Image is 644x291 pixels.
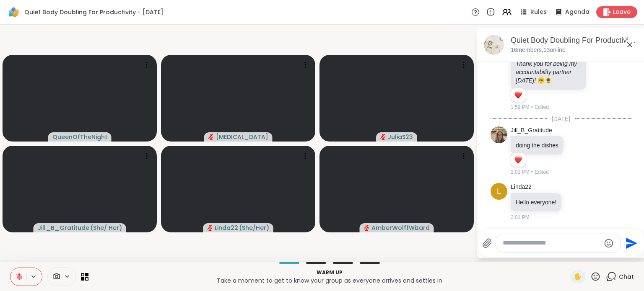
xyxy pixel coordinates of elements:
[52,133,107,141] span: QueenOfTheNight
[545,77,552,84] span: 🌻
[538,77,545,84] span: 🤗
[24,8,164,16] span: Quiet Body Doubling For Productivity - [DATE]
[208,134,214,140] span: audio-muted
[565,8,589,16] span: Agenda
[497,186,501,197] span: L
[371,224,430,232] span: AmberWolffWizard
[516,141,558,149] p: doing the dishes
[516,60,577,84] em: Thank you for being my accountability partner [DATE]!
[511,183,532,191] a: Linda22
[511,214,530,221] span: 2:01 PM
[547,115,575,123] span: [DATE]
[90,224,122,232] span: ( She/ Her )
[621,234,640,252] button: Send
[535,168,549,176] span: Edited
[574,272,582,282] span: ✋
[38,224,89,232] span: Jill_B_Gratitude
[511,153,526,167] div: Reaction list
[215,224,238,232] span: Linda22
[93,276,565,285] p: Take a moment to get to know your group as everyone arrives and settles in
[619,273,634,281] span: Chat
[604,238,614,248] button: Emoji picker
[530,8,547,16] span: Rules
[388,133,413,141] span: JuliaS23
[514,92,522,98] button: Reactions: love
[216,133,268,141] span: [MEDICAL_DATA]
[503,239,600,247] textarea: Type your message
[531,168,533,176] span: •
[364,225,370,231] span: audio-muted
[511,35,638,46] div: Quiet Body Doubling For Productivity - [DATE]
[511,126,552,135] a: Jill_B_Gratitude
[207,225,213,231] span: audio-muted
[613,8,631,16] span: Leave
[514,157,522,163] button: Reactions: love
[93,269,565,276] p: Warm up
[511,46,566,54] p: 16 members, 13 online
[531,103,533,111] span: •
[239,224,269,232] span: ( She/Her )
[511,103,530,111] span: 1:59 PM
[491,126,507,143] img: https://sharewell-space-live.sfo3.digitaloceanspaces.com/user-generated/2564abe4-c444-4046-864b-7...
[535,103,549,111] span: Edited
[511,88,526,102] div: Reaction list
[516,198,556,206] p: Hello everyone!
[484,35,504,55] img: Quiet Body Doubling For Productivity - Tuesday, Oct 07
[7,5,21,19] img: ShareWell Logomark
[380,134,386,140] span: audio-muted
[511,168,530,176] span: 2:01 PM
